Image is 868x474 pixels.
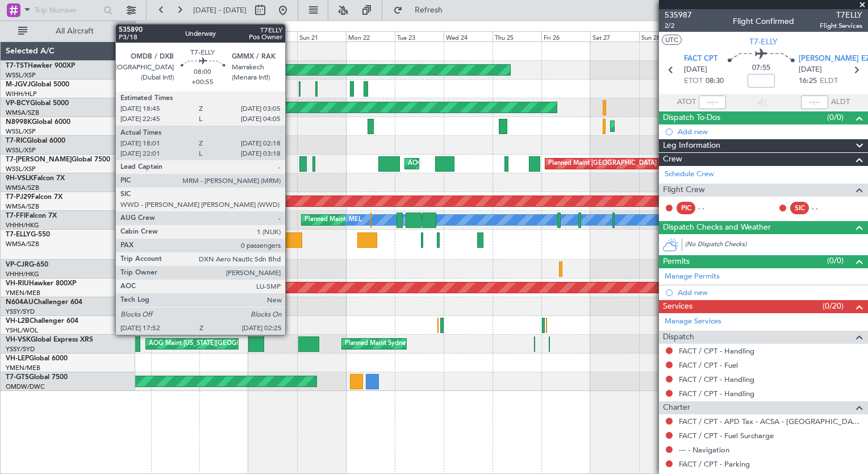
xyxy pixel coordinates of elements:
[6,138,27,144] span: T7-RIC
[6,261,29,268] span: VP-CJR
[790,202,809,214] div: SIC
[663,139,720,152] span: Leg Information
[154,80,287,97] div: Planned Maint [GEOGRAPHIC_DATA] (Seletar)
[395,31,444,41] div: Tue 23
[663,331,694,344] span: Dispatch
[6,100,30,107] span: VP-BCY
[6,270,39,278] a: VHHH/HKG
[6,307,35,316] a: YSSY/SYD
[699,95,726,109] input: --:--
[665,9,692,21] span: 535987
[35,2,100,19] input: Trip Number
[6,326,38,335] a: YSHL/WOL
[6,165,36,173] a: WSSL/XSP
[6,81,69,88] a: M-JGVJGlobal 5000
[665,169,714,180] a: Schedule Crew
[663,255,690,268] span: Permits
[684,64,707,76] span: [DATE]
[6,63,75,69] a: T7-TSTHawker 900XP
[297,31,346,41] div: Sun 21
[6,100,69,107] a: VP-BCYGlobal 5000
[6,194,62,201] a: T7-PJ29Falcon 7X
[614,118,803,135] div: Planned Maint [GEOGRAPHIC_DATA] ([GEOGRAPHIC_DATA] Intl)
[257,155,382,172] div: AOG Maint [GEOGRAPHIC_DATA] (Seletar)
[346,31,395,41] div: Mon 22
[6,156,72,163] span: T7-[PERSON_NAME]
[679,360,738,370] a: FACT / CPT - Fuel
[678,288,862,297] div: Add new
[679,431,774,440] a: FACT / CPT - Fuel Surcharge
[6,138,65,144] a: T7-RICGlobal 6000
[304,211,437,228] div: Planned Maint Tianjin ([GEOGRAPHIC_DATA])
[6,355,29,362] span: VH-LEP
[6,213,26,219] span: T7-FFI
[6,280,76,287] a: VH-RIUHawker 800XP
[6,336,31,343] span: VH-VSK
[149,335,343,352] div: AOG Maint [US_STATE][GEOGRAPHIC_DATA] ([US_STATE] City Intl)
[663,111,720,124] span: Dispatch To-Dos
[6,119,32,126] span: N8998K
[6,374,68,381] a: T7-GTSGlobal 7500
[6,63,28,69] span: T7-TST
[685,240,868,252] div: (No Dispatch Checks)
[493,31,541,41] div: Thu 25
[408,155,535,172] div: AOG Maint London ([GEOGRAPHIC_DATA])
[679,445,729,455] a: --- - Navigation
[6,299,34,306] span: N604AU
[6,119,70,126] a: N8998KGlobal 6000
[679,375,754,384] a: FACT / CPT - Handling
[6,382,45,391] a: OMDW/DWC
[799,76,817,87] span: 16:25
[6,202,39,211] a: WMSA/SZB
[149,317,336,334] div: Unplanned Maint [GEOGRAPHIC_DATA] ([GEOGRAPHIC_DATA])
[663,401,690,414] span: Charter
[151,31,200,41] div: Thu 18
[665,316,721,327] a: Manage Services
[679,459,750,469] a: FACT / CPT - Parking
[665,21,692,31] span: 2/2
[6,240,39,248] a: WMSA/SZB
[677,97,696,108] span: ATOT
[405,6,453,14] span: Refresh
[799,64,822,76] span: [DATE]
[6,299,82,306] a: N604AUChallenger 604
[679,346,754,356] a: FACT / CPT - Handling
[678,127,862,136] div: Add new
[663,300,692,313] span: Services
[639,31,688,41] div: Sun 28
[752,63,770,74] span: 07:55
[6,231,50,238] a: T7-ELLYG-550
[6,175,65,182] a: 9H-VSLKFalcon 7X
[6,194,31,201] span: T7-PJ29
[663,153,682,166] span: Crew
[6,345,35,354] a: YSSY/SYD
[733,15,794,27] div: Flight Confirmed
[6,81,31,88] span: M-JGVJ
[548,155,682,172] div: Planned Maint [GEOGRAPHIC_DATA] (Seletar)
[248,31,297,41] div: Sat 20
[827,111,844,123] span: (0/0)
[6,374,29,381] span: T7-GTS
[6,355,68,362] a: VH-LEPGlobal 6000
[6,213,57,219] a: T7-FFIFalcon 7X
[679,389,754,398] a: FACT / CPT - Handling
[684,53,717,65] span: FACT CPT
[6,71,36,80] a: WSSL/XSP
[698,203,724,213] div: - -
[831,97,850,108] span: ALDT
[444,31,493,41] div: Wed 24
[820,76,838,87] span: ELDT
[6,127,36,136] a: WSSL/XSP
[663,184,705,197] span: Flight Crew
[684,76,703,87] span: ETOT
[6,175,34,182] span: 9H-VSLK
[6,90,37,98] a: WIHH/HLP
[137,23,157,32] div: [DATE]
[6,109,39,117] a: WMSA/SZB
[820,21,862,31] span: Flight Services
[6,221,39,230] a: VHHH/HKG
[677,202,695,214] div: PIC
[6,364,40,372] a: YMEN/MEB
[6,336,93,343] a: VH-VSKGlobal Express XRS
[30,27,120,35] span: All Aircraft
